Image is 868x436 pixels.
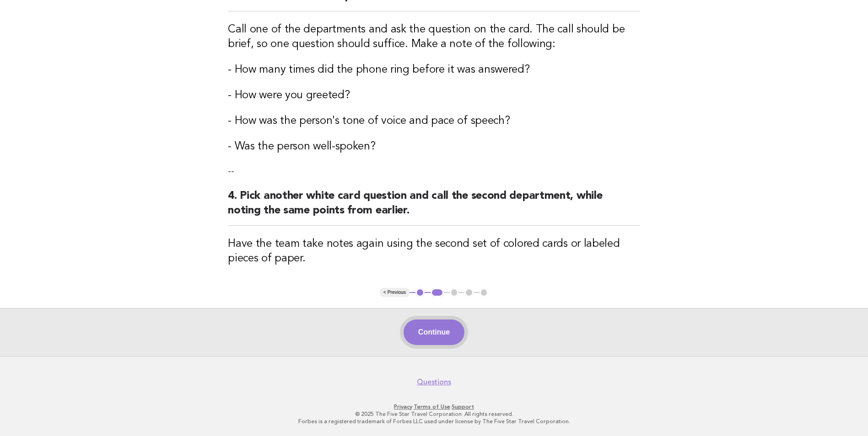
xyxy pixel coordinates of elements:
a: Questions [417,378,451,387]
h3: Have the team take notes again using the second set of colored cards or labeled pieces of paper. [228,237,640,266]
h3: - How were you greeted? [228,88,640,103]
h3: - How many times did the phone ring before it was answered? [228,63,640,77]
h3: Call one of the departments and ask the question on the card. The call should be brief, so one qu... [228,22,640,52]
button: < Previous [380,288,410,297]
a: Privacy [394,404,412,410]
p: · · [154,403,714,410]
a: Support [452,404,474,410]
button: 1 [415,288,425,297]
button: Continue [404,319,464,345]
p: Forbes is a registered trademark of Forbes LLC used under license by The Five Star Travel Corpora... [154,418,714,425]
h3: - Was the person well-spoken? [228,139,640,154]
p: © 2025 The Five Star Travel Corporation. All rights reserved. [154,410,714,418]
button: 2 [431,288,444,297]
a: Terms of Use [414,404,450,410]
p: -- [228,165,640,178]
h3: - How was the person's tone of voice and pace of speech? [228,114,640,128]
h2: 4. Pick another white card question and call the second department, while noting the same points ... [228,189,640,226]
